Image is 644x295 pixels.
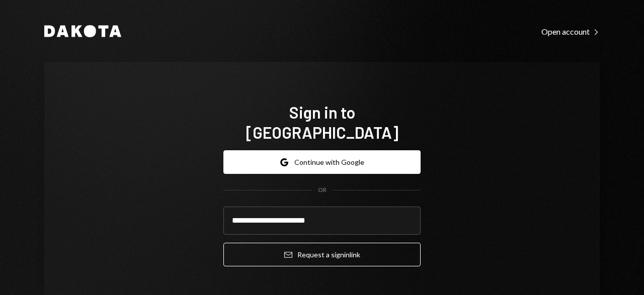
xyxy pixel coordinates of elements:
button: Continue with Google [223,150,421,174]
h1: Sign in to [GEOGRAPHIC_DATA] [223,102,421,142]
div: Open account [541,27,600,37]
button: Request a signinlink [223,243,421,266]
div: OR [318,186,327,194]
a: Open account [541,26,600,37]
